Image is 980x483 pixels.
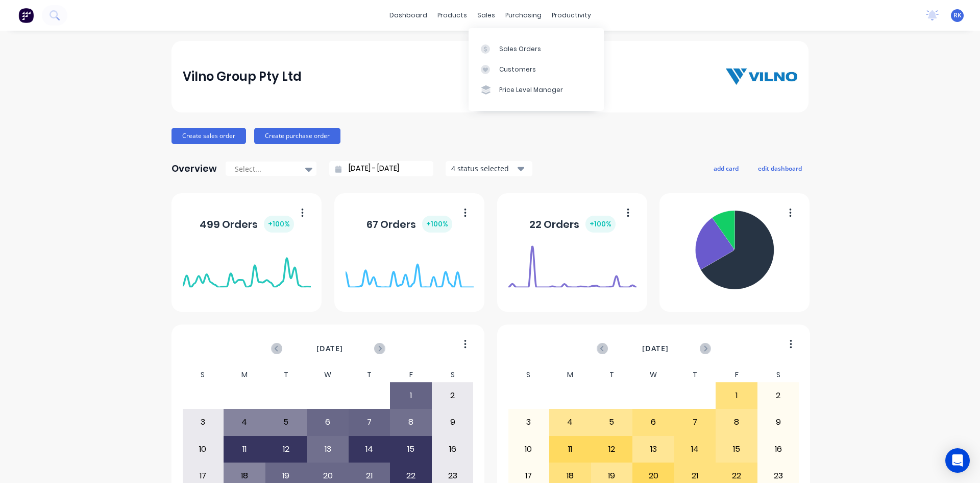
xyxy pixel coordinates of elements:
[432,436,473,462] div: 16
[716,436,757,462] div: 15
[758,436,799,462] div: 16
[707,162,745,175] button: add card
[469,38,604,59] a: Sales Orders
[266,436,307,462] div: 12
[499,85,563,95] div: Price Level Manager
[182,367,224,382] div: S
[716,409,757,435] div: 8
[674,367,716,382] div: T
[432,8,472,23] div: products
[592,436,632,462] div: 12
[642,343,669,354] span: [DATE]
[469,59,604,80] a: Customers
[18,8,34,23] img: Factory
[550,436,591,462] div: 11
[508,436,549,462] div: 10
[349,409,390,435] div: 7
[366,216,452,233] div: 67 Orders
[307,409,348,435] div: 6
[183,436,224,462] div: 10
[632,367,674,382] div: W
[953,11,962,20] span: RK
[183,409,224,435] div: 3
[446,161,532,176] button: 4 status selected
[499,65,536,74] div: Customers
[432,409,473,435] div: 9
[585,216,616,233] div: + 100 %
[432,383,473,408] div: 2
[529,216,616,233] div: 22 Orders
[451,163,516,174] div: 4 status selected
[183,66,302,87] div: Vilno Group Pty Ltd
[390,383,431,408] div: 1
[307,367,349,382] div: W
[549,367,591,382] div: M
[307,436,348,462] div: 13
[349,367,390,382] div: T
[633,436,674,462] div: 13
[945,448,970,473] div: Open Intercom Messenger
[432,367,474,382] div: S
[384,8,432,23] a: dashboard
[757,367,799,382] div: S
[592,409,632,435] div: 5
[224,436,265,462] div: 11
[224,409,265,435] div: 4
[390,367,432,382] div: F
[633,409,674,435] div: 6
[171,128,246,144] button: Create sales order
[500,8,547,23] div: purchasing
[550,409,591,435] div: 4
[758,383,799,408] div: 2
[716,383,757,408] div: 1
[265,367,307,382] div: T
[349,436,390,462] div: 14
[675,436,716,462] div: 14
[508,367,550,382] div: S
[200,216,294,233] div: 499 Orders
[472,8,500,23] div: sales
[547,8,596,23] div: productivity
[508,409,549,435] div: 3
[469,80,604,100] a: Price Level Manager
[499,44,541,54] div: Sales Orders
[726,68,797,85] img: Vilno Group Pty Ltd
[758,409,799,435] div: 9
[224,367,265,382] div: M
[675,409,716,435] div: 7
[316,343,343,354] span: [DATE]
[591,367,633,382] div: T
[422,216,452,233] div: + 100 %
[266,409,307,435] div: 5
[390,436,431,462] div: 15
[254,128,340,144] button: Create purchase order
[716,367,757,382] div: F
[171,158,217,179] div: Overview
[751,162,808,175] button: edit dashboard
[390,409,431,435] div: 8
[264,216,294,233] div: + 100 %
